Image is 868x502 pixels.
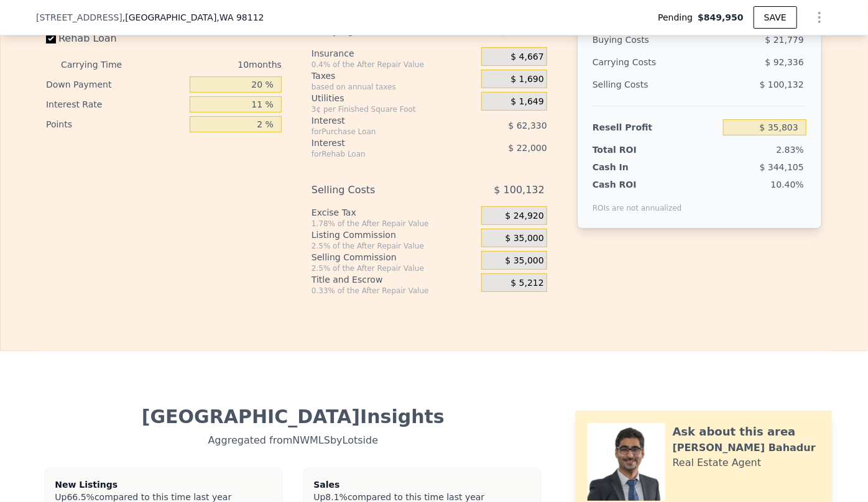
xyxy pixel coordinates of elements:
[765,57,804,67] span: $ 92,336
[312,114,450,127] div: Interest
[506,255,544,267] span: $ 35,000
[122,11,264,24] span: , [GEOGRAPHIC_DATA]
[46,27,185,50] label: Rehab Loan
[593,178,682,191] div: Cash ROI
[510,278,543,289] span: $ 5,212
[46,428,540,448] div: Aggregated from NWMLS by Lotside
[658,11,698,24] span: Pending
[312,104,476,114] div: 3¢ per Finished Square Foot
[216,12,264,22] span: , WA 98112
[760,80,804,89] span: $ 100,132
[510,74,543,85] span: $ 1,690
[765,35,804,45] span: $ 21,779
[312,60,476,70] div: 0.4% of the After Repair Value
[593,161,670,173] div: Cash In
[313,491,531,498] div: Up compared to this time last year
[593,144,670,156] div: Total ROI
[147,55,282,75] div: 10 months
[67,492,94,502] span: 66.5%
[312,263,476,273] div: 2.5% of the After Repair Value
[312,206,476,219] div: Excise Tax
[46,406,540,428] div: [GEOGRAPHIC_DATA] Insights
[698,11,744,24] span: $849,950
[46,94,185,114] div: Interest Rate
[506,233,544,244] span: $ 35,000
[312,273,476,286] div: Title and Escrow
[777,145,804,155] span: 2.83%
[760,162,804,172] span: $ 344,105
[673,455,762,470] div: Real Estate Agent
[510,96,543,107] span: $ 1,649
[46,75,185,94] div: Down Payment
[312,286,476,296] div: 0.33% of the After Repair Value
[593,51,670,73] div: Carrying Costs
[312,219,476,229] div: 1.78% of the After Repair Value
[807,5,832,30] button: Show Options
[312,70,476,82] div: Taxes
[312,137,450,149] div: Interest
[673,423,796,440] div: Ask about this area
[312,241,476,251] div: 2.5% of the After Repair Value
[673,440,816,455] div: [PERSON_NAME] Bahadur
[509,121,547,130] span: $ 62,330
[771,180,804,189] span: 10.40%
[36,11,122,24] span: [STREET_ADDRESS]
[46,34,56,43] input: Rehab Loan
[593,29,718,51] div: Buying Costs
[55,478,272,491] div: New Listings
[506,211,544,222] span: $ 24,920
[313,478,531,491] div: Sales
[312,229,476,241] div: Listing Commission
[312,149,450,159] div: for Rehab Loan
[46,114,185,134] div: Points
[509,143,547,153] span: $ 22,000
[593,116,718,139] div: Resell Profit
[312,92,476,104] div: Utilities
[312,251,476,263] div: Selling Commission
[61,55,142,75] div: Carrying Time
[510,52,543,63] span: $ 4,667
[312,82,476,92] div: based on annual taxes
[312,127,450,137] div: for Purchase Loan
[55,491,272,498] div: Up compared to this time last year
[312,179,450,201] div: Selling Costs
[593,73,718,96] div: Selling Costs
[312,47,476,60] div: Insurance
[325,492,348,502] span: 8.1%
[754,6,797,29] button: SAVE
[593,191,682,213] div: ROIs are not annualized
[494,179,544,201] span: $ 100,132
